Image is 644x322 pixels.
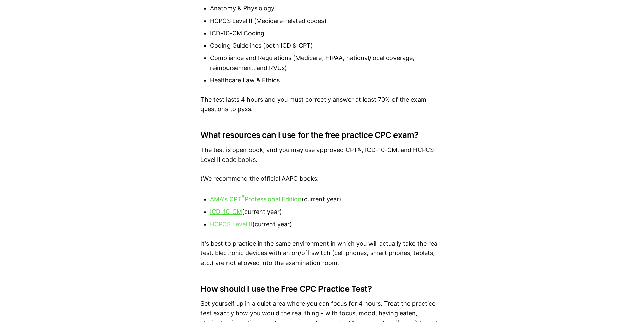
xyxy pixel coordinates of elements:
[210,193,444,204] li: (current year)
[210,16,444,26] li: HCPCS Level II (Medicare-related codes)
[210,196,302,203] a: AMA's CPT®Professional Edition
[200,145,444,165] p: The test is open book, and you may use approved CPT®, ICD-10-CM, and HCPCS Level II code books.
[200,95,444,115] p: The test lasts 4 hours and you must correctly answer at least 70% of the exam questions to pass.
[210,208,242,215] a: ICD-10-CM
[200,284,444,294] h3: How should I use the Free CPC Practice Test?
[210,221,252,228] a: HCPCS Level II
[210,41,444,51] li: Coding Guidelines (both ICD & CPT)
[210,220,444,229] li: (current year)
[210,4,444,14] li: Anatomy & Physiology
[200,239,444,268] p: It's best to practice in the same environment in which you will actually take the real test. Elec...
[210,53,444,73] li: Compliance and Regulations (Medicare, HIPAA, national/local coverage, reimbursement, and RVUs)
[210,29,444,39] li: ICD-10-CM Coding
[200,174,444,184] p: (We recommend the official AAPC books:
[200,130,444,140] h3: What resources can I use for the free practice CPC exam?
[210,207,444,217] li: (current year)
[210,196,302,203] u: AMA's CPT Professional Edition
[241,194,245,200] sup: ®
[210,76,444,85] li: Healthcare Law & Ethics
